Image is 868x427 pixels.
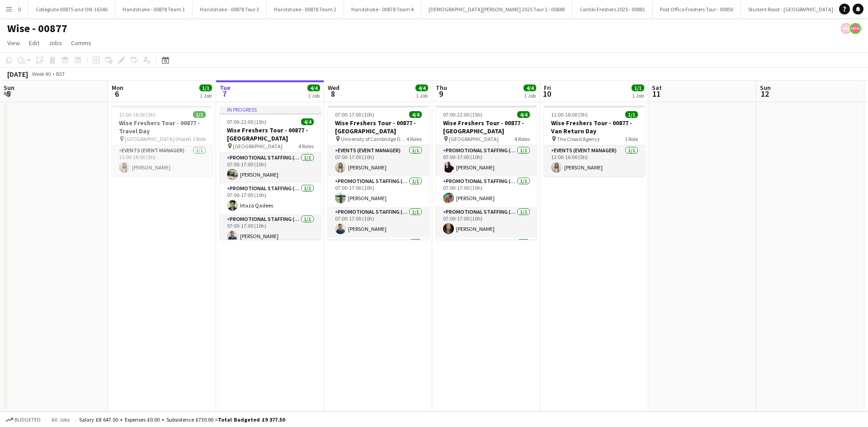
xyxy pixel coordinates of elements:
div: Salary £8 647.50 + Expenses £0.00 + Subsistence £730.00 = [79,416,285,423]
a: Jobs [45,37,66,49]
app-user-avatar: native Staffing [850,23,861,34]
button: Handshake - 00878 Team 1 [115,0,193,18]
button: Collegiate 00875 and ON-16346 [28,0,115,18]
h1: Wise - 00877 [7,22,67,35]
button: Post Office Freshers Tour - 00850 [653,0,741,18]
span: Comms [71,39,91,47]
div: [DATE] [7,70,28,79]
button: Student Roost - [GEOGRAPHIC_DATA] - On-16926 [741,0,867,18]
button: Budgeted [5,415,42,425]
button: Handshake - 00878 Team 4 [344,0,421,18]
span: Budgeted [14,417,41,423]
app-user-avatar: native Staffing [841,23,852,34]
a: Comms [67,37,95,49]
a: Edit [25,37,43,49]
div: BST [56,70,65,77]
span: Jobs [48,39,62,47]
a: View [4,37,24,49]
button: Handshake - 00878 Tour 3 [193,0,267,18]
span: View [7,39,20,47]
button: Handshake - 00878 Team 2 [267,0,344,18]
span: All jobs [50,416,71,423]
span: Edit [29,39,39,47]
button: Contiki Freshers 2025 - 00881 [572,0,653,18]
span: Total Budgeted £9 377.50 [218,416,285,423]
button: [DEMOGRAPHIC_DATA][PERSON_NAME] 2025 Tour 1 - 00848 [421,0,572,18]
